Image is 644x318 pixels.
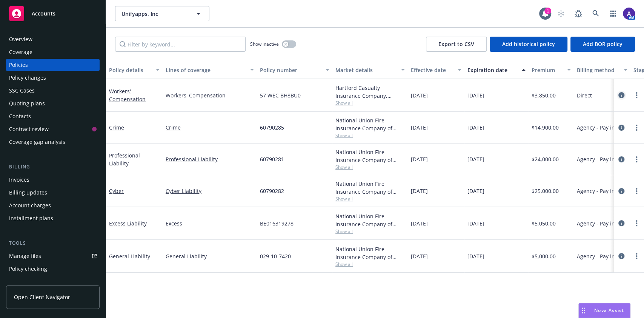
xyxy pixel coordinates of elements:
[411,155,428,163] span: [DATE]
[335,84,405,100] div: Hartford Casualty Insurance Company, Hartford Insurance Group
[411,252,428,260] span: [DATE]
[411,66,453,74] div: Effective date
[408,61,464,79] button: Effective date
[467,66,517,74] div: Expiration date
[617,123,626,132] a: circleInformation
[9,250,41,262] div: Manage files
[6,239,100,247] div: Tools
[411,187,428,195] span: [DATE]
[9,97,45,110] div: Quoting plans
[467,187,484,195] span: [DATE]
[335,116,405,132] div: National Union Fire Insurance Company of [GEOGRAPHIC_DATA], [GEOGRAPHIC_DATA], AIG
[6,250,100,262] a: Manage files
[6,97,100,110] a: Quoting plans
[260,187,284,195] span: 60790282
[577,91,592,99] span: Direct
[6,46,100,58] a: Coverage
[617,155,626,164] a: circleInformation
[109,220,147,227] a: Excess Liability
[467,219,484,227] span: [DATE]
[166,66,246,74] div: Lines of coverage
[6,136,100,148] a: Coverage gap analysis
[6,72,100,84] a: Policy changes
[9,212,53,224] div: Installment plans
[529,61,574,79] button: Premium
[9,72,46,84] div: Policy changes
[438,40,474,48] span: Export to CSV
[335,245,405,261] div: National Union Fire Insurance Company of [GEOGRAPHIC_DATA], [GEOGRAPHIC_DATA], AIG
[577,123,625,131] span: Agency - Pay in full
[579,303,588,318] div: Drag to move
[260,252,291,260] span: 029-10-7420
[335,180,405,196] div: National Union Fire Insurance Company of [GEOGRAPHIC_DATA], [GEOGRAPHIC_DATA], AIG
[532,252,556,260] span: $5,000.00
[6,174,100,186] a: Invoices
[335,261,405,267] span: Show all
[9,199,51,211] div: Account charges
[9,85,35,97] div: SSC Cases
[571,6,586,21] a: Report a Bug
[121,10,187,18] span: Unifyapps, Inc
[260,219,294,227] span: BE016319278
[260,91,301,99] span: 57 WEC BH8BU0
[467,123,484,131] span: [DATE]
[464,61,529,79] button: Expiration date
[577,66,619,74] div: Billing method
[260,66,321,74] div: Policy number
[583,40,622,48] span: Add BOR policy
[9,33,32,45] div: Overview
[490,37,567,52] button: Add historical policy
[335,132,405,139] span: Show all
[411,219,428,227] span: [DATE]
[257,61,332,79] button: Policy number
[532,66,563,74] div: Premium
[109,66,151,74] div: Policy details
[553,6,569,21] a: Start snowing
[9,123,49,135] div: Contract review
[166,91,254,99] a: Workers' Compensation
[617,252,626,261] a: circleInformation
[109,253,150,260] a: General Liability
[6,110,100,122] a: Contacts
[335,148,405,164] div: National Union Fire Insurance Company of [GEOGRAPHIC_DATA], [GEOGRAPHIC_DATA], AIG
[109,187,124,195] a: Cyber
[14,293,70,301] span: Open Client Navigator
[617,187,626,196] a: circleInformation
[632,123,641,132] a: more
[332,61,408,79] button: Market details
[163,61,257,79] button: Lines of coverage
[260,123,284,131] span: 60790285
[574,61,630,79] button: Billing method
[6,187,100,199] a: Billing updates
[617,91,626,100] a: circleInformation
[250,41,279,47] span: Show inactive
[570,37,635,52] button: Add BOR policy
[6,3,100,24] a: Accounts
[544,8,551,14] div: 1
[467,252,484,260] span: [DATE]
[467,155,484,163] span: [DATE]
[6,163,100,171] div: Billing
[426,37,487,52] button: Export to CSV
[260,155,284,163] span: 60790281
[166,187,254,195] a: Cyber Liability
[335,100,405,106] span: Show all
[623,8,635,20] img: photo
[6,276,100,288] a: Manage exposures
[6,263,100,275] a: Policy checking
[532,187,559,195] span: $25,000.00
[166,219,254,227] a: Excess
[166,123,254,131] a: Crime
[166,155,254,163] a: Professional Liability
[411,91,428,99] span: [DATE]
[577,155,625,163] span: Agency - Pay in full
[632,252,641,261] a: more
[335,164,405,170] span: Show all
[532,155,559,163] span: $24,000.00
[6,59,100,71] a: Policies
[335,212,405,228] div: National Union Fire Insurance Company of [GEOGRAPHIC_DATA], [GEOGRAPHIC_DATA], AIG
[594,307,624,313] span: Nova Assist
[577,219,625,227] span: Agency - Pay in full
[9,187,47,199] div: Billing updates
[335,228,405,235] span: Show all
